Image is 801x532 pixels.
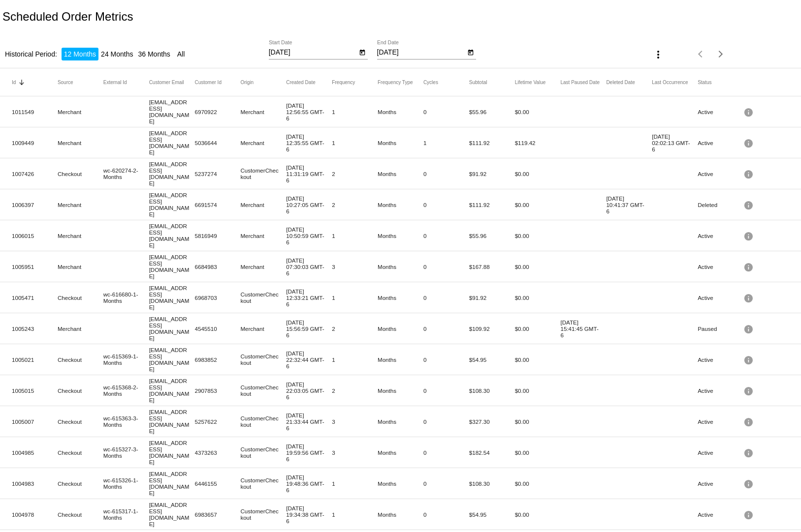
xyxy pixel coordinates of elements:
mat-cell: $0.00 [515,509,561,520]
mat-cell: $0.00 [515,416,561,427]
mat-cell: Months [378,137,423,148]
mat-cell: [EMAIL_ADDRESS][DOMAIN_NAME] [149,313,195,344]
mat-icon: info [743,104,755,119]
mat-cell: $108.30 [469,385,515,396]
mat-cell: Months [378,199,423,210]
mat-cell: Active [698,416,743,427]
mat-cell: $0.00 [515,261,561,272]
mat-cell: Months [378,509,423,520]
mat-cell: [EMAIL_ADDRESS][DOMAIN_NAME] [149,282,195,313]
mat-cell: 1004978 [12,509,58,520]
mat-cell: $108.30 [469,478,515,489]
button: Change sorting for LastOccurrenceUtc [652,79,688,85]
button: Change sorting for Cycles [423,79,438,85]
mat-cell: $327.30 [469,416,515,427]
mat-cell: wc-616680-1-Months [103,289,149,306]
mat-cell: 6983657 [195,509,241,520]
mat-cell: Active [698,137,743,148]
mat-cell: 1005015 [12,385,58,396]
mat-icon: more_vert [652,49,664,60]
mat-cell: 3 [332,447,378,458]
mat-cell: $109.92 [469,323,515,334]
mat-cell: 1 [332,509,378,520]
mat-cell: Months [378,106,423,118]
mat-cell: Merchant [240,199,286,210]
mat-header-cell: Customer Email [149,80,195,85]
mat-cell: [DATE] 12:35:55 GMT-6 [286,131,332,155]
mat-cell: CustomerCheckout [240,351,286,368]
mat-cell: 0 [423,230,469,241]
mat-cell: 1011549 [12,106,58,118]
li: Historical Period: [2,48,60,60]
mat-cell: Months [378,292,423,303]
mat-cell: wc-615327-3-Months [103,443,149,461]
mat-cell: Checkout [58,354,103,365]
mat-cell: $0.00 [515,323,561,334]
mat-icon: info [743,197,755,212]
mat-cell: Merchant [240,230,286,241]
mat-icon: info [743,476,755,491]
mat-cell: Checkout [58,292,103,303]
mat-cell: $0.00 [515,478,561,489]
mat-cell: CustomerCheckout [240,165,286,182]
mat-cell: Months [378,354,423,365]
mat-cell: Active [698,509,743,520]
mat-cell: Months [378,416,423,427]
mat-cell: [EMAIL_ADDRESS][DOMAIN_NAME] [149,437,195,468]
mat-cell: [EMAIL_ADDRESS][DOMAIN_NAME] [149,499,195,530]
mat-cell: $111.92 [469,199,515,210]
mat-cell: $0.00 [515,292,561,303]
mat-cell: [DATE] 11:31:19 GMT-6 [286,162,332,186]
mat-cell: Checkout [58,168,103,179]
mat-cell: 0 [423,416,469,427]
mat-header-cell: Last Paused Date [561,80,607,85]
mat-cell: 1 [332,106,378,118]
mat-cell: $0.00 [515,447,561,458]
mat-cell: CustomerCheckout [240,289,286,306]
mat-cell: [EMAIL_ADDRESS][DOMAIN_NAME] [149,375,195,406]
mat-header-cell: Customer Id [195,80,241,85]
mat-cell: [DATE] 15:56:59 GMT-6 [286,317,332,341]
mat-cell: 1004983 [12,478,58,489]
mat-cell: [DATE] 21:33:44 GMT-6 [286,410,332,434]
button: Change sorting for Frequency [332,79,355,85]
mat-cell: [DATE] 15:41:45 GMT-6 [561,317,607,341]
mat-cell: 1004985 [12,447,58,458]
mat-cell: $0.00 [515,106,561,118]
mat-cell: 0 [423,199,469,210]
mat-cell: wc-615368-2-Months [103,382,149,399]
mat-icon: info [743,352,755,367]
mat-cell: 6691574 [195,199,241,210]
mat-cell: Merchant [240,323,286,334]
mat-cell: [EMAIL_ADDRESS][DOMAIN_NAME] [149,189,195,220]
h2: Scheduled Order Metrics [2,10,133,24]
mat-cell: $54.95 [469,509,515,520]
input: End Date [377,49,466,57]
button: Change sorting for CreatedUtc [286,79,315,85]
mat-cell: 0 [423,292,469,303]
mat-cell: Checkout [58,509,103,520]
mat-cell: Months [378,230,423,241]
button: Change sorting for LifetimeValue [515,79,546,85]
mat-cell: wc-615317-1-Months [103,505,149,523]
mat-cell: 1 [332,354,378,365]
mat-cell: $111.92 [469,137,515,148]
mat-cell: 6684983 [195,261,241,272]
button: Next page [711,44,731,64]
mat-cell: Paused [698,323,743,334]
mat-cell: Active [698,106,743,118]
mat-cell: Months [378,323,423,334]
mat-cell: [DATE] 10:50:59 GMT-6 [286,224,332,248]
mat-cell: [EMAIL_ADDRESS][DOMAIN_NAME] [149,251,195,282]
mat-cell: 0 [423,323,469,334]
mat-cell: 1006397 [12,199,58,210]
mat-cell: Checkout [58,385,103,396]
mat-cell: Deleted [698,199,743,210]
button: Previous page [691,44,711,64]
mat-cell: 1 [332,292,378,303]
mat-cell: Checkout [58,447,103,458]
mat-icon: info [743,135,755,150]
mat-cell: Merchant [240,261,286,272]
mat-cell: 1005471 [12,292,58,303]
mat-cell: 1 [332,137,378,148]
